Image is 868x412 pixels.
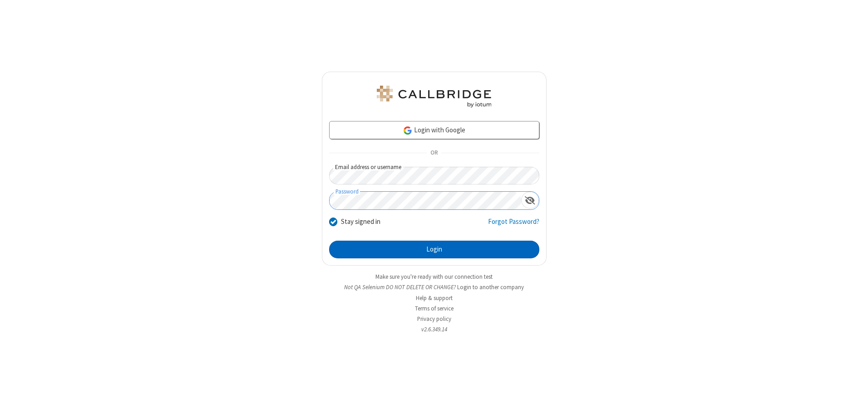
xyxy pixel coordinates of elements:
li: Not QA Selenium DO NOT DELETE OR CHANGE? [322,283,547,291]
div: Show password [521,192,539,208]
button: Login to another company [457,283,524,291]
span: OR [427,147,441,160]
a: Terms of service [415,305,454,312]
button: Login [329,241,539,259]
input: Email address or username [329,167,539,184]
a: Login with Google [329,121,539,139]
img: google-icon.png [403,126,413,136]
label: Stay signed in [341,217,380,227]
input: Password [330,192,521,209]
a: Privacy policy [417,315,451,323]
a: Make sure you're ready with our connection test [375,273,493,281]
a: Forgot Password? [488,217,539,234]
img: QA Selenium DO NOT DELETE OR CHANGE [375,86,493,107]
li: v2.6.349.14 [322,325,547,334]
a: Help & support [416,294,453,302]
